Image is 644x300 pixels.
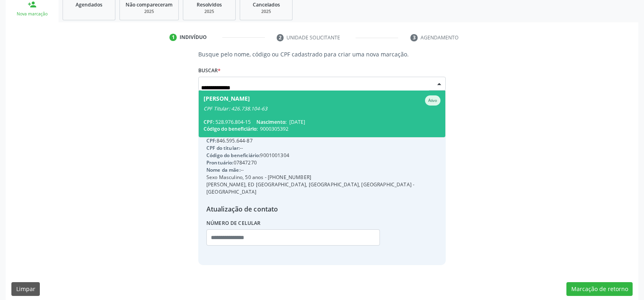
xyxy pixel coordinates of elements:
[206,137,438,145] div: 846.595.644-87
[206,152,438,159] div: 9001001304
[428,98,437,103] small: Ativo
[180,34,207,41] div: Indivíduo
[206,159,438,166] div: 07847270
[206,159,234,166] span: Prontuário:
[204,125,258,132] span: Código do beneficiário:
[206,181,438,196] div: [PERSON_NAME], ED [GEOGRAPHIC_DATA], [GEOGRAPHIC_DATA], [GEOGRAPHIC_DATA] - [GEOGRAPHIC_DATA]
[76,1,102,8] span: Agendados
[246,9,286,15] div: 2025
[204,95,250,106] div: [PERSON_NAME]
[204,106,440,112] div: CPF Titular: 426.738.104-63
[253,1,280,8] span: Cancelados
[566,282,633,296] button: Marcação de retorno
[189,9,230,15] div: 2025
[206,204,438,214] div: Atualização de contato
[260,125,288,132] span: 9000305392
[126,1,173,8] span: Não compareceram
[256,119,286,125] span: Nascimento:
[206,145,438,152] div: --
[197,1,222,8] span: Resolvidos
[206,152,260,159] span: Código do beneficiário:
[206,174,438,181] div: Sexo Masculino, 50 anos - [PHONE_NUMBER]
[204,119,440,125] div: 528.976.804-15
[206,217,261,229] label: Número de celular
[206,137,217,144] span: CPF:
[206,145,240,151] span: CPF do titular:
[289,119,305,125] span: [DATE]
[126,9,173,15] div: 2025
[204,119,214,125] span: CPF:
[198,64,221,77] label: Buscar
[11,11,53,17] div: Nova marcação
[198,50,446,58] p: Busque pelo nome, código ou CPF cadastrado para criar uma nova marcação.
[11,282,40,296] button: Limpar
[206,166,241,173] span: Nome da mãe:
[169,34,177,41] div: 1
[206,166,438,174] div: --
